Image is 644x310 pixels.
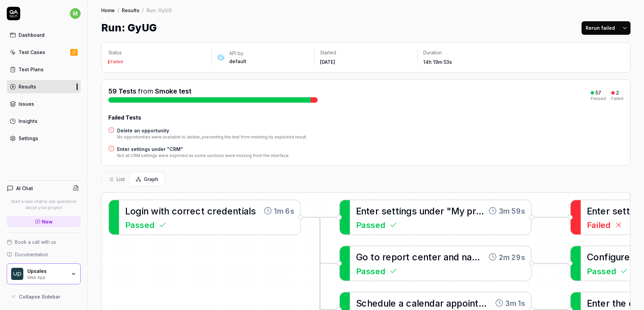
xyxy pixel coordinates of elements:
[604,252,608,262] span: f
[7,238,81,246] a: Book a call with us
[159,205,161,216] span: i
[397,252,403,262] span: o
[468,298,470,308] span: i
[467,252,480,262] span: a
[454,252,459,262] span: d
[172,205,178,216] span: c
[608,252,610,262] span: i
[186,205,190,216] span: r
[7,132,81,145] a: Settings
[459,205,464,216] span: y
[467,205,473,216] span: p
[616,298,621,308] span: h
[587,218,611,231] span: Failed
[177,205,183,216] span: o
[7,63,81,76] a: Test Plans
[591,97,606,101] div: Passed
[624,252,630,262] span: e
[130,205,136,216] span: o
[593,252,599,262] span: o
[621,298,626,308] span: e
[19,135,38,142] div: Settings
[386,205,392,216] span: e
[7,97,81,110] a: Issues
[375,205,379,216] span: r
[274,205,294,216] time: 1m 6s
[440,298,444,308] span: r
[108,49,206,56] p: Status
[432,252,438,262] span: e
[70,8,81,19] span: m
[372,298,378,308] span: e
[610,252,616,262] span: g
[19,100,34,107] div: Issues
[125,218,155,231] span: Passed
[470,298,475,308] span: n
[499,205,525,216] time: 3m 59s
[19,118,37,125] div: Insights
[418,252,424,262] span: e
[7,199,81,211] p: Start a new chat to ask questions about your project
[339,246,532,281] a: Gotoreportcenterandnavig2m 29sPassed
[161,205,164,216] span: t
[451,298,457,308] span: p
[320,59,335,65] time: [DATE]
[392,252,397,262] span: p
[117,146,290,153] a: Enter settings under "CRM"
[595,90,601,96] div: 57
[616,90,619,96] div: 2
[587,252,594,262] span: C
[473,205,484,216] span: r
[391,298,396,308] span: e
[141,205,143,216] span: i
[388,298,391,308] span: l
[396,205,399,216] span: t
[201,205,205,216] span: t
[216,205,222,216] span: e
[233,205,238,216] span: n
[101,20,157,35] h1: Run: GyUG
[606,205,610,216] span: r
[428,252,432,262] span: t
[108,200,301,235] a: Loginwithcorrectcredentials1m 6sPassed
[125,205,130,216] span: L
[320,49,412,56] p: Started
[117,7,119,14] div: /
[222,205,227,216] span: d
[15,251,48,258] span: Documentation
[429,298,435,308] span: d
[117,134,307,140] div: No opportunities were available to delete, preventing the test from meeting its expected result.
[117,153,290,159] div: Not all CRM settings were explored as some sections were missing from the interface.
[363,252,368,262] span: o
[423,49,515,56] p: Duration
[406,205,412,216] span: g
[592,205,597,216] span: n
[249,205,251,216] span: l
[399,298,404,308] span: a
[451,205,459,216] span: M
[19,49,45,56] div: Test Cases
[462,298,468,308] span: o
[339,200,532,235] div: Entersettingsunder"Myprof3m 59sPassed
[111,60,123,64] div: Failed
[101,7,115,14] a: Home
[616,252,621,262] span: u
[475,298,487,308] span: t
[356,218,385,231] span: Passed
[429,205,435,216] span: d
[144,176,158,183] span: Graph
[116,176,125,183] span: List
[487,298,492,308] span: e
[207,205,213,216] span: c
[499,252,525,262] time: 2m 29s
[599,252,604,262] span: n
[15,238,56,246] span: Book a call with us
[7,80,81,93] a: Results
[423,59,452,65] time: 14h 19m 53s
[392,205,396,216] span: t
[108,87,136,95] span: 59 Tests
[19,293,60,300] span: Collapse Sidebar
[143,205,149,216] span: n
[423,252,428,262] span: n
